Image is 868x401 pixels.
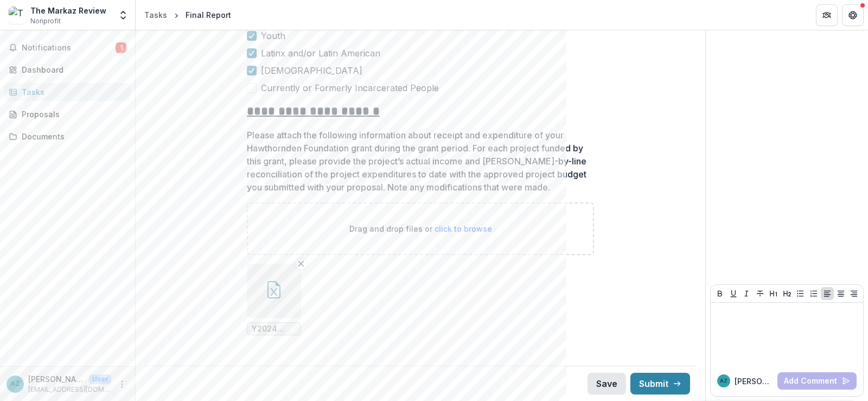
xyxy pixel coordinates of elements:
[22,109,122,120] div: Proposals
[720,378,727,384] div: Ani Zonneveld
[261,81,439,94] span: Currently or Formerly Incarcerated People
[727,287,740,300] button: Underline
[22,43,116,53] span: Notifications
[261,47,380,60] span: Latinx and/or Latin American
[834,287,847,300] button: Align Center
[4,105,131,123] a: Proposals
[630,373,690,394] button: Submit
[30,5,106,16] div: The Markaz Review
[28,373,85,385] p: [PERSON_NAME]
[22,64,122,75] div: Dashboard
[740,287,753,300] button: Italicize
[735,375,773,387] p: [PERSON_NAME]
[781,287,794,300] button: Heading 2
[821,287,834,300] button: Align Left
[9,7,26,24] img: The Markaz Review
[4,83,131,101] a: Tasks
[261,29,285,42] span: Youth
[89,374,111,384] p: User
[261,64,362,77] span: [DEMOGRAPHIC_DATA]
[116,4,131,26] button: Open entity switcher
[252,324,296,334] span: Y2024 Markaz Review - Income & Expenses.xlsx
[435,224,492,233] span: click to browse
[4,61,131,79] a: Dashboard
[30,16,61,26] span: Nonprofit
[588,373,626,394] button: Save
[140,7,171,23] a: Tasks
[140,7,235,23] nav: breadcrumb
[349,223,492,234] p: Drag and drop files or
[295,257,308,270] button: Remove File
[247,129,588,194] p: Please attach the following information about receipt and expenditure of your Hawthornden Foundat...
[247,264,301,335] div: Remove FileY2024 Markaz Review - Income & Expenses.xlsx
[4,128,131,145] a: Documents
[28,385,111,394] p: [EMAIL_ADDRESS][DOMAIN_NAME]
[10,380,20,387] div: Ani Zonneveld
[4,39,131,56] button: Notifications1
[842,4,864,26] button: Get Help
[777,372,857,390] button: Add Comment
[713,287,726,300] button: Bold
[22,86,122,98] div: Tasks
[807,287,820,300] button: Ordered List
[22,131,122,142] div: Documents
[754,287,767,300] button: Strike
[116,378,129,391] button: More
[816,4,838,26] button: Partners
[767,287,780,300] button: Heading 1
[144,9,167,21] div: Tasks
[186,9,231,21] div: Final Report
[794,287,807,300] button: Bullet List
[847,287,860,300] button: Align Right
[116,42,126,53] span: 1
